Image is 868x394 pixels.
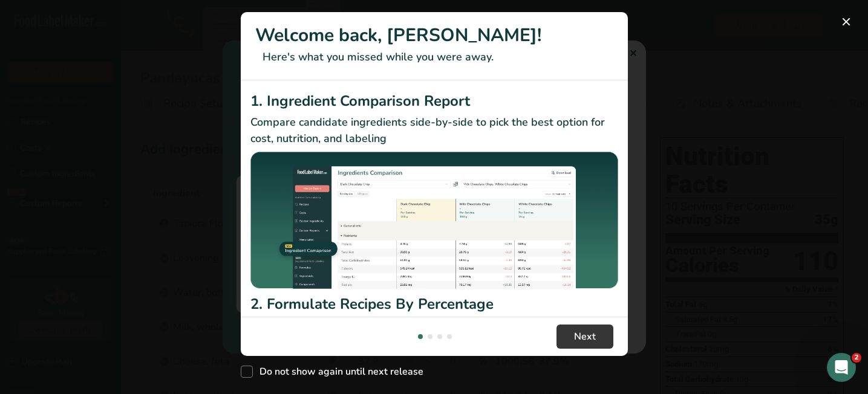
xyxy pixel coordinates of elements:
[250,293,618,315] h2: 2. Formulate Recipes By Percentage
[556,325,613,349] button: Next
[827,353,856,382] iframe: Intercom live chat
[574,329,596,344] span: Next
[253,366,423,378] span: Do not show again until next release
[852,353,861,363] span: 2
[250,152,618,289] img: Ingredient Comparison Report
[250,90,618,112] h2: 1. Ingredient Comparison Report
[255,22,613,49] h1: Welcome back, [PERSON_NAME]!
[250,114,618,147] p: Compare candidate ingredients side-by-side to pick the best option for cost, nutrition, and labeling
[255,49,613,65] p: Here's what you missed while you were away.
